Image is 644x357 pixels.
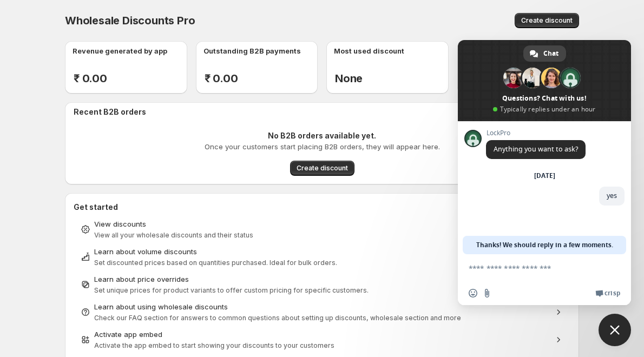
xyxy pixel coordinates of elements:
[94,341,334,349] span: Activate the app embed to start showing your discounts to your customers
[486,129,586,137] span: LockPro
[203,45,301,56] p: Outstanding B2B payments
[94,301,550,312] div: Learn about using wholesale discounts
[599,314,631,346] a: Close chat
[543,45,558,62] span: Chat
[94,274,550,285] div: Learn about price overrides
[494,144,578,154] span: Anything you want to ask?
[604,289,620,297] span: Crisp
[523,45,566,62] a: Chat
[268,130,376,141] p: No B2B orders available yet.
[476,236,613,254] span: Thanks! We should reply in a few moments.
[469,254,599,281] textarea: Compose your message...
[205,141,440,152] p: Once your customers start placing B2B orders, they will appear here.
[73,45,167,56] p: Revenue generated by app
[94,246,550,257] div: Learn about volume discounts
[534,173,555,179] div: [DATE]
[94,314,461,322] span: Check our FAQ section for answers to common questions about setting up discounts, wholesale secti...
[94,231,253,239] span: View all your wholesale discounts and their status
[290,161,354,176] button: Create discount
[65,14,195,27] span: Wholesale Discounts Pro
[297,164,348,173] span: Create discount
[94,329,550,340] div: Activate app embed
[74,107,575,117] h2: Recent B2B orders
[469,289,477,297] span: Insert an emoji
[94,259,337,267] span: Set discounted prices based on quantities purchased. Ideal for bulk orders.
[205,72,318,85] h2: ₹ 0.00
[335,72,449,85] h2: None
[521,16,573,25] span: Create discount
[74,202,570,213] h2: Get started
[74,72,187,85] h2: ₹ 0.00
[94,219,550,229] div: View discounts
[334,45,404,56] p: Most used discount
[94,286,369,294] span: Set unique prices for product variants to offer custom pricing for specific customers.
[595,289,620,297] a: Crisp
[483,289,491,297] span: Send a file
[515,13,579,28] button: Create discount
[607,191,617,200] span: yes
